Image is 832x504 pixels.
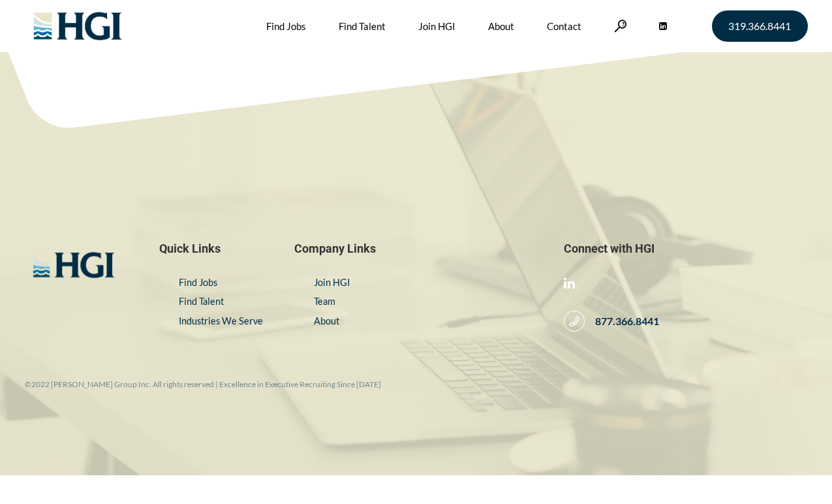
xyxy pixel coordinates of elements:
a: Team [314,296,335,307]
a: Find Jobs [179,277,217,288]
small: ©2022 [PERSON_NAME] Group Inc. All rights reserved | Excellence in Executive Recruiting Since [DATE] [25,379,381,389]
a: 877.366.8441 [564,311,659,332]
a: Join HGI [314,277,350,288]
a: Find Talent [179,296,224,307]
span: Quick Links [159,241,268,256]
span: Company Links [294,241,538,256]
span: Connect with HGI [564,241,807,256]
span: 319.366.8441 [728,21,791,31]
span: 877.366.8441 [585,315,659,328]
a: Industries We Serve [179,315,263,326]
a: About [314,315,339,326]
a: 319.366.8441 [712,10,808,42]
a: Search [614,20,627,32]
